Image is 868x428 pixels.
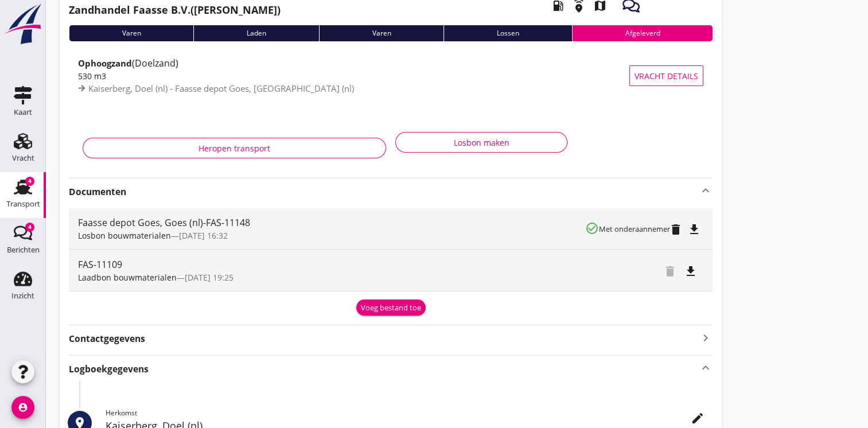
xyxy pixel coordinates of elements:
div: 4 [25,223,34,232]
i: edit [691,411,704,425]
strong: Logboekgegevens [69,363,149,376]
img: logo-small.a267ee39.svg [2,3,44,45]
div: 530 m3 [78,70,629,82]
i: keyboard_arrow_up [699,184,713,197]
div: Afgeleverd [572,25,713,41]
i: check_circle_outline [585,221,599,235]
strong: Ophoogzand [78,57,132,69]
span: Losbon bouwmaterialen [78,230,171,241]
strong: Zandhandel Faasse B.V. [69,3,190,17]
i: keyboard_arrow_right [699,330,713,345]
div: Inzicht [11,292,34,299]
div: — [78,229,585,242]
h2: ([PERSON_NAME]) [69,2,281,18]
span: Vracht details [635,70,698,82]
button: Heropen transport [83,138,386,158]
span: [DATE] 16:32 [179,230,228,241]
div: Heropen transport [92,142,376,154]
button: Vracht details [629,65,703,86]
i: file_download [687,223,701,236]
div: Laden [193,25,318,41]
a: Ophoogzand(Doelzand)530 m3Kaiserberg, Doel (nl) - Faasse depot Goes, [GEOGRAPHIC_DATA] (nl)Vracht... [69,50,713,101]
div: — [78,271,586,283]
div: Transport [6,200,40,208]
div: Varen [69,25,193,41]
button: Voeg bestand toe [356,299,426,316]
small: Met onderaannemer [599,224,670,234]
div: Losbon maken [405,137,558,149]
div: Vracht [12,154,34,162]
strong: Documenten [69,185,699,199]
span: Herkomst [106,408,137,418]
div: FAS-11109 [78,258,586,271]
button: Losbon maken [395,132,567,153]
div: Voeg bestand toe [361,302,421,314]
i: keyboard_arrow_up [699,360,713,376]
i: file_download [684,264,698,278]
div: 4 [25,177,34,186]
div: Berichten [7,246,40,254]
i: delete [669,223,683,236]
i: account_circle [11,396,34,419]
span: (Doelzand) [132,57,178,69]
span: [DATE] 19:25 [185,272,233,283]
div: Faasse depot Goes, Goes (nl)-FAS-11148 [78,216,585,229]
strong: Contactgegevens [69,332,145,345]
span: Kaiserberg, Doel (nl) - Faasse depot Goes, [GEOGRAPHIC_DATA] (nl) [88,83,354,94]
span: Laadbon bouwmaterialen [78,272,177,283]
div: Lossen [443,25,571,41]
div: Kaart [14,108,32,116]
div: Varen [319,25,443,41]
